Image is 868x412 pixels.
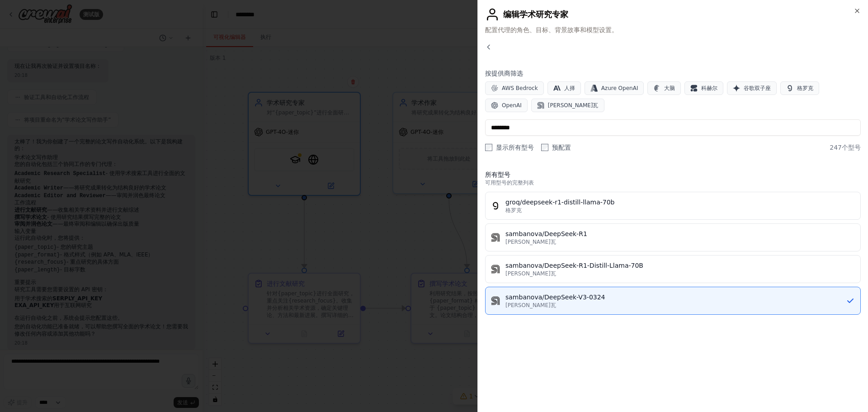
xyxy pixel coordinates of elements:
button: 科赫尔 [684,81,723,95]
button: groq/deepseek-r1-distill-llama-70b格罗克 [485,192,861,220]
font: 可用型号的完整列表 [485,180,534,186]
font: 预配置 [552,144,571,151]
div: sambanova/DeepSeek-V3-0324 [505,293,846,302]
button: sambanova/DeepSeek-R1[PERSON_NAME]瓦 [485,223,861,251]
button: OpenAI [485,99,528,112]
div: groq/deepseek-r1-distill-llama-70b [505,198,855,207]
button: 谷歌双子座 [727,81,777,95]
font: 247个型号 [830,144,861,151]
font: 人择 [564,85,575,91]
font: 按提供商筛选 [485,70,523,77]
div: sambanova/DeepSeek-R1 [505,229,855,238]
font: 编辑学术研究专家 [503,9,568,19]
button: Azure OpenAI [585,81,644,95]
font: 科赫尔 [701,85,717,91]
input: 显示所有型号 [485,144,492,151]
button: 格罗克 [780,81,819,95]
font: 配置代理的角色、目标、背景故事和模型设置。 [485,26,618,33]
button: 大脑 [647,81,681,95]
span: Azure OpenAI [601,85,638,92]
font: 格罗克 [797,85,813,91]
button: AWS Bedrock [485,81,544,95]
font: 谷歌双子座 [744,85,771,91]
span: OpenAI [502,102,522,109]
font: [PERSON_NAME]瓦 [505,239,556,245]
font: 大脑 [664,85,675,91]
button: [PERSON_NAME]瓦 [531,99,604,112]
div: sambanova/DeepSeek-R1-Distill-Llama-70B [505,261,855,270]
font: [PERSON_NAME]瓦 [505,302,556,308]
font: 格罗克 [505,207,522,213]
font: [PERSON_NAME]瓦 [505,270,556,277]
font: 所有型号 [485,171,510,178]
input: 预配置 [541,144,548,151]
font: 显示所有型号 [496,144,534,151]
button: sambanova/DeepSeek-V3-0324[PERSON_NAME]瓦 [485,287,861,315]
button: sambanova/DeepSeek-R1-Distill-Llama-70B[PERSON_NAME]瓦 [485,255,861,283]
span: AWS Bedrock [502,85,538,92]
button: 人择 [547,81,581,95]
font: [PERSON_NAME]瓦 [548,102,599,109]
